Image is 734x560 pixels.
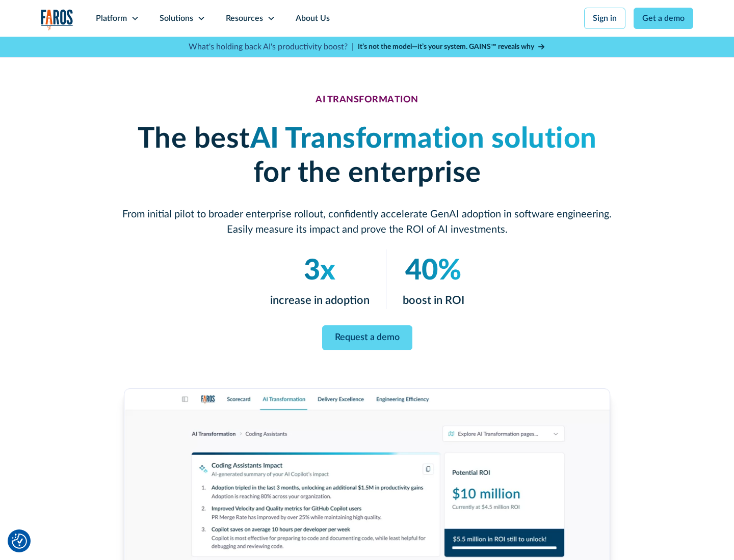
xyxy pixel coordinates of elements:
div: Platform [96,12,127,24]
a: Get a demo [634,8,693,29]
img: Revisit consent button [12,534,27,549]
em: 40% [405,257,461,285]
a: It’s not the model—it’s your system. GAINS™ reveals why [358,42,545,52]
div: AI TRANSFORMATION [316,95,418,106]
p: From initial pilot to broader enterprise rollout, confidently accelerate GenAI adoption in softwa... [122,207,612,237]
strong: The best [138,125,250,153]
div: Solutions [160,12,193,24]
p: What's holding back AI's productivity boost? | [189,41,354,53]
a: Sign in [584,8,625,29]
strong: It’s not the model—it’s your system. GAINS™ reveals why [358,43,534,50]
div: Resources [226,12,263,24]
a: Request a demo [322,325,412,350]
a: home [41,9,73,30]
img: Logo of the analytics and reporting company Faros. [41,9,73,30]
button: Cookie Settings [12,534,27,549]
em: AI Transformation solution [250,125,597,153]
p: boost in ROI [403,292,464,309]
p: increase in adoption [270,292,370,309]
strong: for the enterprise [253,159,481,187]
em: 3x [304,257,335,285]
